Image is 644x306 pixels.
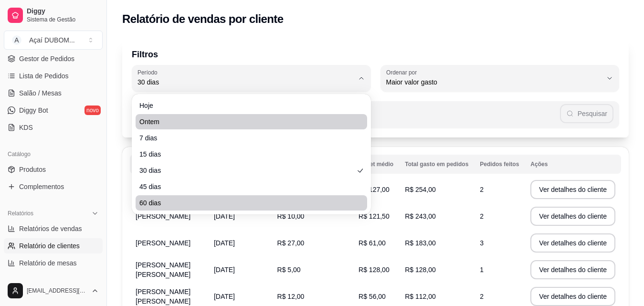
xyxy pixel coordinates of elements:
[530,233,615,253] button: Ver detalhes do cliente
[214,293,235,300] span: [DATE]
[277,266,301,274] span: R$ 5,00
[405,239,436,247] span: R$ 183,00
[277,293,305,300] span: R$ 12,00
[29,35,75,45] div: Açaí DUBOM ...
[530,287,615,306] button: Ver detalhes do cliente
[4,147,103,162] div: Catálogo
[19,241,80,251] span: Relatório de clientes
[136,212,190,220] span: [PERSON_NAME]
[136,239,190,247] span: [PERSON_NAME]
[19,123,33,132] span: KDS
[136,261,190,278] span: [PERSON_NAME] [PERSON_NAME]
[474,155,525,174] th: Pedidos feitos
[530,207,615,226] button: Ver detalhes do cliente
[480,293,484,300] span: 2
[353,155,399,174] th: Ticket médio
[480,212,484,220] span: 2
[277,212,305,220] span: R$ 10,00
[359,266,390,274] span: R$ 128,00
[137,68,160,76] label: Período
[19,165,46,174] span: Produtos
[122,11,284,27] h2: Relatório de vendas por cliente
[277,239,305,247] span: R$ 27,00
[525,155,621,174] th: Ações
[399,155,474,174] th: Total gasto em pedidos
[386,68,420,76] label: Ordenar por
[19,71,69,81] span: Lista de Pedidos
[4,31,103,50] button: Select a team
[386,77,602,87] span: Maior valor gasto
[19,106,48,115] span: Diggy Bot
[480,239,484,247] span: 3
[359,186,390,193] span: R$ 127,00
[359,212,390,220] span: R$ 121,50
[12,35,21,45] span: A
[19,54,74,63] span: Gestor de Pedidos
[359,239,386,247] span: R$ 61,00
[132,48,619,61] p: Filtros
[405,186,436,193] span: R$ 254,00
[139,117,354,127] span: Ontem
[139,149,354,159] span: 15 dias
[214,239,235,247] span: [DATE]
[139,101,354,110] span: Hoje
[139,133,354,143] span: 7 dias
[19,182,64,191] span: Complementos
[405,293,436,300] span: R$ 112,00
[136,288,190,305] span: [PERSON_NAME] [PERSON_NAME]
[130,155,208,174] th: Nome
[8,210,33,217] span: Relatórios
[214,266,235,274] span: [DATE]
[530,180,615,199] button: Ver detalhes do cliente
[359,293,386,300] span: R$ 56,00
[530,260,615,279] button: Ver detalhes do cliente
[405,266,436,274] span: R$ 128,00
[19,88,62,98] span: Salão / Mesas
[480,266,484,274] span: 1
[19,258,77,268] span: Relatório de mesas
[139,166,354,175] span: 30 dias
[214,212,235,220] span: [DATE]
[27,16,99,23] span: Sistema de Gestão
[137,77,354,87] span: 30 dias
[405,212,436,220] span: R$ 243,00
[27,287,87,295] span: [EMAIL_ADDRESS][DOMAIN_NAME]
[139,182,354,191] span: 45 dias
[480,186,484,193] span: 2
[139,198,354,208] span: 60 dias
[27,7,99,16] span: Diggy
[19,224,82,233] span: Relatórios de vendas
